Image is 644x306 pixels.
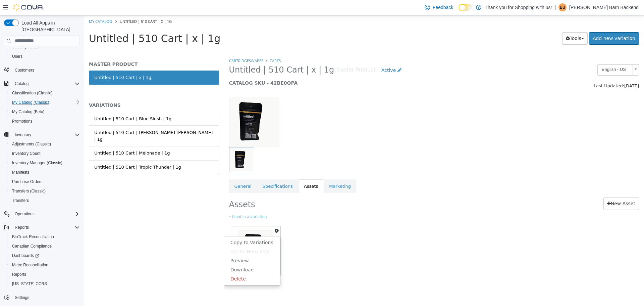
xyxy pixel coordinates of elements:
button: My Catalog (Beta) [7,107,83,117]
button: Purchase Orders [7,177,83,186]
button: Operations [12,210,37,218]
a: Picture4.jpgPicture4.jpg [147,211,197,260]
a: General [145,164,173,178]
span: Catalog [15,81,29,86]
button: Reports [12,223,32,231]
span: My Catalog (Beta) [12,109,45,115]
a: Set As Hero Shot [140,232,196,241]
span: Transfers (Classic) [9,187,80,195]
img: Picture4.jpg [154,215,190,250]
span: Untitled | 510 Cart | x | 1g [145,49,251,60]
a: Adjustments (Classic) [9,140,54,148]
button: Settings [1,293,83,302]
span: Adjustments (Classic) [9,140,80,148]
span: [DATE] [540,68,555,73]
span: Operations [12,210,80,218]
span: Classification (Classic) [9,89,80,97]
a: [US_STATE] CCRS [9,280,50,288]
h5: CATALOG SKU - 42BE0QPA [145,64,450,71]
div: Untitled | 510 Cart | [PERSON_NAME] [PERSON_NAME] | 1g [10,114,130,127]
span: Inventory Count [12,151,41,156]
button: Inventory [12,131,34,139]
button: BioTrack Reconciliation [7,232,83,242]
span: Catalog [12,80,80,88]
a: Marketing [240,164,272,178]
a: BioTrack Reconciliation [9,233,57,241]
a: Classification (Classic) [9,89,55,97]
a: Manifests [9,168,32,176]
span: Purchase Orders [9,178,80,186]
a: Users [9,52,25,60]
button: Customers [1,65,83,75]
span: Inventory Count [9,149,80,158]
a: Customers [12,66,37,74]
a: Specifications [173,164,214,178]
a: My Catalog [5,3,28,8]
span: English - US [514,49,546,59]
span: My Catalog (Classic) [12,100,49,105]
h5: MASTER PRODUCT [5,46,135,52]
button: [US_STATE] CCRS [7,279,83,289]
a: Untitled | 510 Cart | x | 1g [5,55,135,69]
button: Metrc Reconciliation [7,260,83,270]
button: Transfers (Classic) [7,186,83,196]
span: Canadian Compliance [9,242,80,250]
span: Settings [15,295,29,300]
a: Settings [12,294,32,302]
button: My Catalog (Classic) [7,98,83,107]
p: | [554,3,556,11]
span: Transfers (Classic) [12,188,46,194]
a: Feedback [422,1,456,14]
a: Reports [9,270,29,278]
a: Preview [140,241,196,250]
span: Customers [15,68,34,73]
a: Carts [186,43,197,48]
button: Transfers [7,196,83,205]
span: Manifests [12,170,29,175]
span: Transfers [12,198,29,203]
span: Promotions [9,117,80,125]
button: Inventory Count [7,149,83,158]
span: Reports [9,270,80,278]
a: Promotions [9,117,35,125]
p: [PERSON_NAME] Barn Backend [569,3,639,11]
a: Dashboards [9,252,42,260]
span: Metrc Reconciliation [12,262,48,268]
button: Catalog [12,80,31,88]
span: Inventory Manager (Classic) [9,159,80,167]
a: Purchase Orders [9,178,45,186]
span: Untitled | 510 Cart | x | 1g [36,3,88,8]
button: Adjustments (Classic) [7,139,83,149]
button: Reports [1,223,83,232]
span: My Catalog (Beta) [9,108,80,116]
button: Canadian Compliance [7,242,83,251]
h5: VARIATIONS [5,87,135,93]
span: Inventory [15,132,31,137]
a: Assets [215,164,239,178]
small: * Used in a variation [145,199,555,205]
a: Transfers (Classic) [9,187,48,195]
a: Transfers [9,196,32,205]
a: My Catalog (Beta) [9,108,47,116]
a: English - US [514,49,555,60]
a: Cartridges/Vapes [145,43,179,48]
span: Reports [15,225,29,230]
button: Promotions [7,117,83,126]
h2: Assets [145,182,308,194]
button: Tools [478,17,504,29]
span: Customers [12,66,80,74]
button: Classification (Classic) [7,88,83,98]
span: Promotions [12,119,33,124]
span: Load All Apps in [GEOGRAPHIC_DATA] [19,19,80,33]
button: Users [7,52,83,61]
span: Active [298,52,312,57]
a: Dashboards [7,251,83,260]
a: Add new variation [505,17,555,29]
a: New Asset [520,182,555,194]
div: Untitled | 510 Cart | Tropic Thunder | 1g [10,148,97,155]
img: 150 [145,81,196,132]
span: Last Updated: [510,68,540,73]
a: Canadian Compliance [9,242,54,250]
a: Inventory Count [9,149,43,158]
